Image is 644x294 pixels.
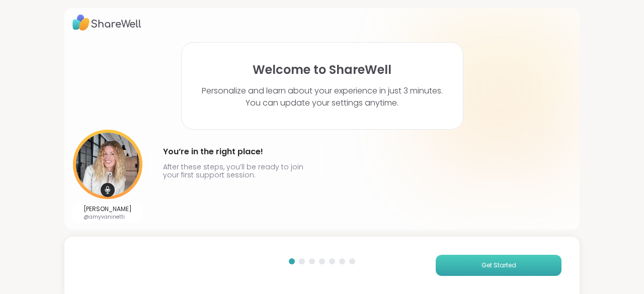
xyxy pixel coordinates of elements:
img: mic icon [101,183,115,197]
button: Get Started [436,255,561,276]
p: After these steps, you’ll be ready to join your first support session. [163,163,308,179]
h1: Welcome to ShareWell [253,63,391,77]
img: User image [73,130,142,199]
p: @amyvaninetti [84,213,132,221]
span: Get Started [481,261,516,270]
img: ShareWell Logo [72,11,141,34]
h4: You’re in the right place! [163,144,308,160]
p: [PERSON_NAME] [84,205,132,213]
p: Personalize and learn about your experience in just 3 minutes. You can update your settings anytime. [202,85,443,109]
